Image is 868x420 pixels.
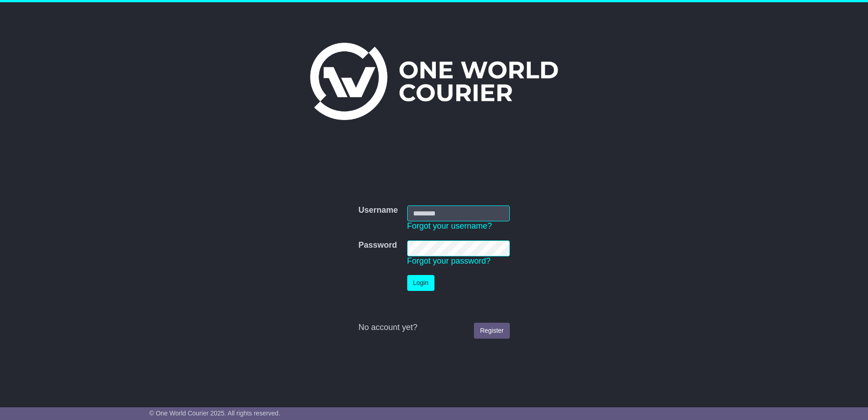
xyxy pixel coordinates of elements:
a: Forgot your username? [407,221,492,230]
label: Username [358,205,398,215]
button: Login [407,275,434,291]
label: Password [358,240,397,250]
a: Register [474,323,509,339]
div: No account yet? [358,323,509,333]
img: One World [310,43,558,120]
a: Forgot your password? [407,256,491,265]
span: © One World Courier 2025. All rights reserved. [149,410,281,417]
